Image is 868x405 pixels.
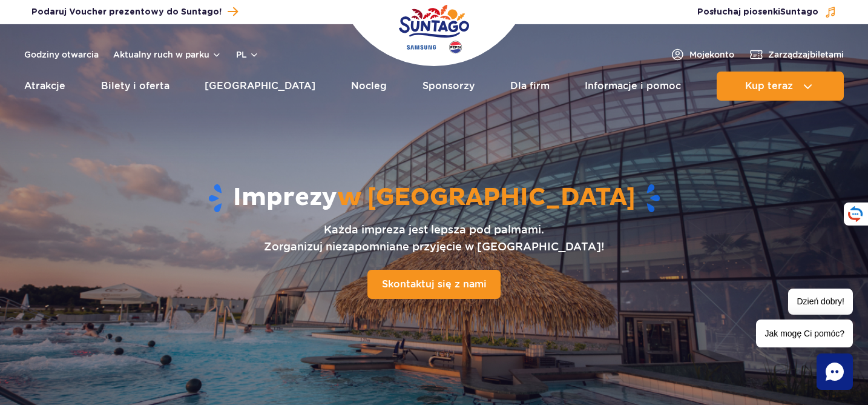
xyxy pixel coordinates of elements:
span: w [GEOGRAPHIC_DATA] [337,182,636,213]
a: [GEOGRAPHIC_DATA] [205,72,315,101]
a: Skontaktuj się z nami [367,270,501,299]
span: Posłuchaj piosenki [697,6,818,18]
span: Dzień dobry! [788,289,853,315]
a: Nocleg [351,72,387,101]
span: Skontaktuj się z nami [382,278,487,290]
a: Godziny otwarcia [24,49,99,61]
span: Kup teraz [745,81,793,92]
span: Podaruj Voucher prezentowy do Suntago! [31,6,222,18]
a: Dla firm [510,72,550,101]
button: pl [236,49,259,61]
a: Zarządzajbiletami [749,47,844,62]
p: Każda impreza jest lepsza pod palmami. Zorganizuj niezapomniane przyjęcie w [GEOGRAPHIC_DATA]! [264,221,604,255]
span: Jak mogę Ci pomóc? [756,320,853,347]
a: Atrakcje [24,72,65,101]
button: Kup teraz [717,72,844,101]
a: Podaruj Voucher prezentowy do Suntago! [31,4,238,20]
button: Aktualny ruch w parku [113,50,222,59]
a: Mojekonto [670,47,734,62]
div: Chat [817,353,853,390]
h1: Imprezy [45,182,823,214]
button: Posłuchaj piosenkiSuntago [697,6,837,18]
a: Informacje i pomoc [585,72,681,101]
span: Suntago [780,8,818,16]
a: Sponsorzy [422,72,475,101]
a: Bilety i oferta [101,72,169,101]
span: Moje konto [689,49,734,61]
span: Zarządzaj biletami [768,49,844,61]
